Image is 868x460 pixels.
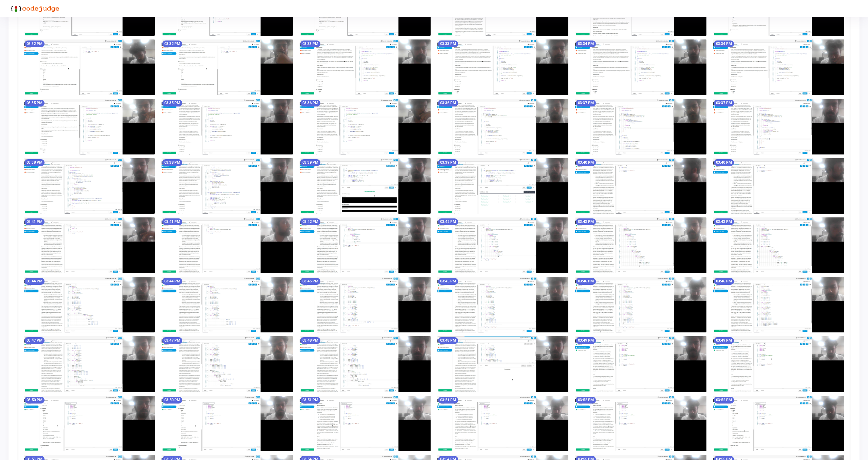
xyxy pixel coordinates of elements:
mat-chip: 03:43 PM [714,218,734,225]
mat-chip: 03:32 PM [162,40,182,47]
img: screenshot-1758968481759.jpeg [300,396,431,451]
img: screenshot-1758968091749.jpeg [162,277,293,333]
mat-chip: 03:35 PM [24,100,45,106]
mat-chip: 03:45 PM [300,278,320,285]
mat-chip: 03:47 PM [162,337,182,344]
img: screenshot-1758967401768.jpeg [300,39,431,95]
img: screenshot-1758967671763.jpeg [713,99,844,154]
mat-chip: 03:42 PM [438,218,458,225]
mat-chip: 03:36 PM [438,100,458,106]
mat-chip: 03:38 PM [24,159,45,166]
img: screenshot-1758968571764.jpeg [713,396,844,451]
img: screenshot-1758967641711.jpeg [575,99,706,154]
img: screenshot-1758968001766.jpeg [575,217,706,273]
img: screenshot-1758967701776.jpeg [24,158,155,214]
mat-chip: 03:32 PM [24,40,45,47]
img: screenshot-1758967521758.jpeg [24,99,155,154]
mat-chip: 03:43 PM [576,218,596,225]
img: screenshot-1758967791773.jpeg [437,158,568,214]
mat-chip: 03:41 PM [162,218,182,225]
img: screenshot-1758967371762.jpeg [162,39,293,95]
img: screenshot-1758968151767.jpeg [437,277,568,333]
mat-chip: 03:34 PM [576,40,596,47]
img: screenshot-1758967761760.jpeg [300,158,431,214]
mat-chip: 03:35 PM [162,100,182,106]
mat-chip: 03:37 PM [576,100,596,106]
mat-chip: 03:52 PM [714,397,734,404]
mat-chip: 03:46 PM [576,278,596,285]
mat-chip: 03:45 PM [438,278,458,285]
img: logo [9,2,60,15]
mat-chip: 03:42 PM [300,218,320,225]
mat-chip: 03:34 PM [714,40,734,47]
img: screenshot-1758968271759.jpeg [162,336,293,392]
img: screenshot-1758967971759.jpeg [437,217,568,273]
img: screenshot-1758967491749.jpeg [713,39,844,95]
mat-chip: 03:44 PM [162,278,182,285]
mat-chip: 03:38 PM [162,159,182,166]
img: screenshot-1758968421760.jpeg [24,396,155,451]
img: screenshot-1758967941754.jpeg [300,217,431,273]
img: screenshot-1758967851760.jpeg [713,158,844,214]
mat-chip: 03:48 PM [300,337,320,344]
mat-chip: 03:33 PM [300,40,320,47]
img: screenshot-1758967581768.jpeg [300,99,431,154]
mat-chip: 03:50 PM [162,397,182,404]
mat-chip: 03:52 PM [576,397,596,404]
mat-chip: 03:44 PM [24,278,45,285]
img: screenshot-1758968121966.jpeg [300,277,431,333]
img: screenshot-1758968061773.jpeg [24,277,155,333]
mat-chip: 03:49 PM [576,337,596,344]
img: screenshot-1758968451757.jpeg [162,396,293,451]
img: screenshot-1758968331758.jpeg [437,336,568,392]
mat-chip: 03:33 PM [438,40,458,47]
img: screenshot-1758967881741.jpeg [24,217,155,273]
img: screenshot-1758968301504.jpeg [300,336,431,392]
mat-chip: 03:51 PM [438,397,458,404]
mat-chip: 03:51 PM [300,397,320,404]
img: screenshot-1758968511766.jpeg [437,396,568,451]
img: screenshot-1758968211767.jpeg [713,277,844,333]
mat-chip: 03:39 PM [438,159,458,166]
img: screenshot-1758967611722.jpeg [437,99,568,154]
img: screenshot-1758968361763.jpeg [575,336,706,392]
img: screenshot-1758968391761.jpeg [713,336,844,392]
mat-chip: 03:40 PM [714,159,734,166]
mat-chip: 03:36 PM [300,100,320,106]
img: screenshot-1758967731761.jpeg [162,158,293,214]
mat-chip: 03:39 PM [300,159,320,166]
img: screenshot-1758967551771.jpeg [162,99,293,154]
mat-chip: 03:46 PM [714,278,734,285]
mat-chip: 03:47 PM [24,337,45,344]
img: screenshot-1758968031763.jpeg [713,217,844,273]
img: screenshot-1758968181766.jpeg [575,277,706,333]
img: screenshot-1758967431762.jpeg [437,39,568,95]
img: screenshot-1758967461750.jpeg [575,39,706,95]
img: screenshot-1758968241759.jpeg [24,336,155,392]
img: screenshot-1758967341762.jpeg [24,39,155,95]
mat-chip: 03:50 PM [24,397,45,404]
mat-chip: 03:48 PM [438,337,458,344]
mat-chip: 03:49 PM [714,337,734,344]
mat-chip: 03:37 PM [714,100,734,106]
mat-chip: 03:41 PM [24,218,45,225]
img: screenshot-1758968541755.jpeg [575,396,706,451]
img: screenshot-1758967911770.jpeg [162,217,293,273]
img: screenshot-1758967821771.jpeg [575,158,706,214]
mat-chip: 03:40 PM [576,159,596,166]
